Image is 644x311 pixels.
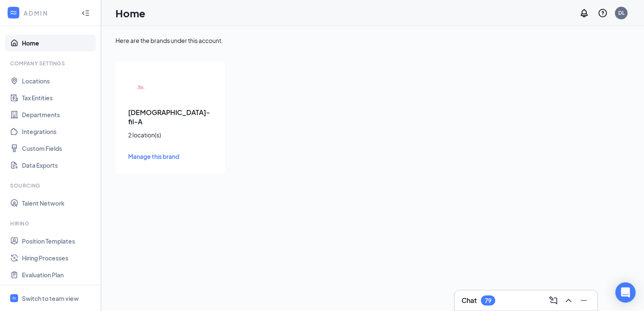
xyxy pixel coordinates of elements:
[485,297,491,304] div: 79
[22,283,94,300] a: Reapplications
[115,36,630,45] div: Here are the brands under this account.
[579,8,589,18] svg: Notifications
[598,8,608,18] svg: QuestionInfo
[577,294,590,307] button: Minimize
[22,157,94,174] a: Data Exports
[128,131,212,139] div: 2 location(s)
[22,123,94,140] a: Integrations
[562,294,575,307] button: ChevronUp
[22,294,79,303] div: Switch to team view
[22,35,94,51] a: Home
[22,233,94,249] a: Position Templates
[22,195,94,212] a: Talent Network
[548,295,558,306] svg: ComposeMessage
[22,72,94,89] a: Locations
[547,294,560,307] button: ComposeMessage
[10,220,92,227] div: Hiring
[22,266,94,283] a: Evaluation Plan
[128,108,212,126] h3: [DEMOGRAPHIC_DATA]-fil-A
[24,9,74,17] div: ADMIN
[11,295,17,301] svg: WorkstreamLogo
[10,60,92,67] div: Company Settings
[579,295,589,306] svg: Minimize
[115,6,145,20] h1: Home
[22,140,94,157] a: Custom Fields
[462,296,477,305] h3: Chat
[22,249,94,266] a: Hiring Processes
[22,89,94,106] a: Tax Entities
[563,295,574,306] svg: ChevronUp
[22,106,94,123] a: Departments
[10,182,92,189] div: Sourcing
[128,153,179,160] span: Manage this brand
[9,8,18,17] svg: WorkstreamLogo
[128,152,212,161] a: Manage this brand
[615,282,636,303] div: Open Intercom Messenger
[81,9,90,17] svg: Collapse
[618,9,625,16] div: DL
[128,74,153,99] img: Chick-fil-A logo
